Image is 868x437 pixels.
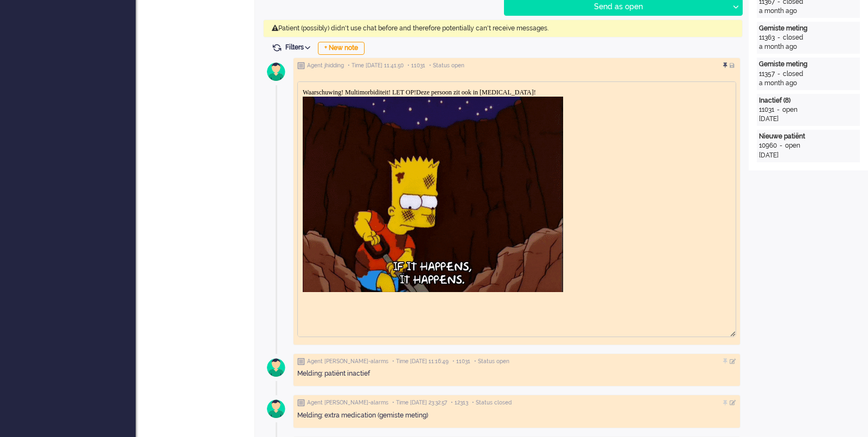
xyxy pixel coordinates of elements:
img: avatar [263,354,290,381]
img: avatar [263,395,290,422]
span: Agent [PERSON_NAME]-alarms [307,358,388,365]
div: 11363 [759,33,775,42]
img: ic_note_grey.svg [297,358,305,365]
div: Gemiste meting [759,24,858,33]
span: • 11031 [452,358,470,365]
div: - [777,141,785,150]
span: • 12313 [451,399,468,407]
iframe: Rich Text Area [298,82,736,327]
div: Gemiste meting [759,60,858,69]
div: 11357 [759,69,775,79]
div: Inactief (8) [759,96,858,105]
div: - [775,33,783,42]
div: 10960 [759,141,777,150]
img: ic_note_grey.svg [297,62,305,69]
div: 11031 [759,105,774,115]
span: Agent jhidding [307,62,344,69]
span: • Status open [474,358,509,365]
span: • Time [DATE] 23:32:57 [392,399,447,407]
span: • Status closed [472,399,512,407]
body: Rich Text Area. Press ALT-0 for help. [4,4,474,23]
div: + New note [318,42,365,55]
div: [DATE] [759,115,858,124]
span: • Status open [429,62,464,69]
div: open [785,141,800,150]
div: Patient (possibly) didn't use chat before and therefore potentially can't receive messages. [263,20,743,37]
div: closed [783,33,803,42]
div: Nieuwe patiënt [759,132,858,141]
div: - [775,69,783,79]
div: open [782,105,797,115]
div: [DATE] [759,151,858,160]
span: • 11031 [407,62,425,69]
span: Agent [PERSON_NAME]-alarms [307,399,388,407]
span: • Time [DATE] 11:16:49 [392,358,449,365]
div: a month ago [759,79,858,88]
div: Melding: extra medication (gemiste meting) [297,411,736,420]
div: - [774,105,782,115]
div: Melding: patiënt inactief [297,369,736,378]
span: Filters [285,43,314,51]
div: a month ago [759,7,858,16]
span: • Time [DATE] 11:41:50 [348,62,404,69]
img: avatar [263,58,290,85]
div: Resize [726,327,736,337]
div: closed [783,69,803,79]
div: a month ago [759,42,858,52]
img: ic_note_grey.svg [297,399,305,407]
